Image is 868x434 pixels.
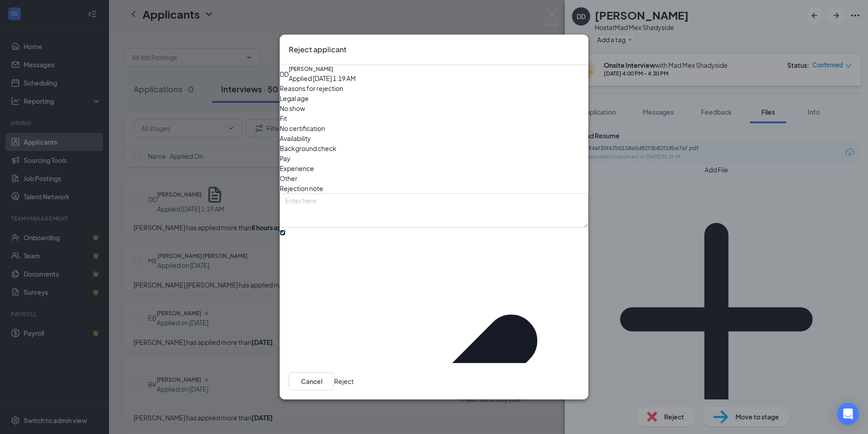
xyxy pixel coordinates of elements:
[289,65,333,73] h5: [PERSON_NAME]
[280,143,336,153] span: Background check
[837,403,859,425] div: Open Intercom Messenger
[280,123,325,133] span: No certification
[280,163,314,173] span: Experience
[289,372,334,390] button: Cancel
[280,93,309,103] span: Legal age
[280,69,289,79] div: DD
[280,133,311,143] span: Availability
[280,184,323,192] span: Rejection note
[289,73,356,83] div: Applied [DATE] 1:19 AM
[280,153,291,163] span: Pay
[334,372,354,390] button: Reject
[280,84,343,92] span: Reasons for rejection
[280,103,305,113] span: No show
[280,113,287,123] span: Fit
[289,44,346,56] h3: Reject applicant
[280,173,297,183] span: Other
